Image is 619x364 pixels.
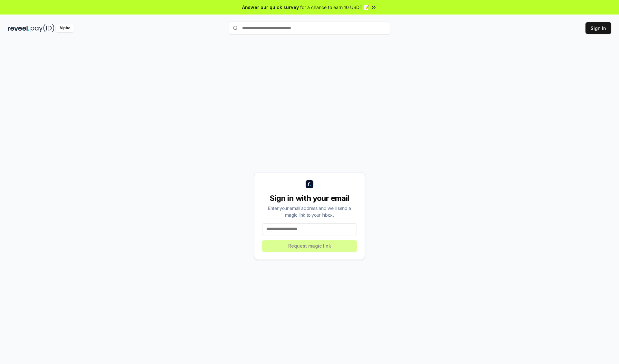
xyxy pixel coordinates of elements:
div: Alpha [56,24,74,32]
img: logo_small [306,180,313,188]
img: reveel_dark [8,24,29,32]
img: pay_id [31,24,54,32]
span: for a chance to earn 10 USDT 📝 [300,4,369,11]
span: Answer our quick survey [242,4,299,11]
button: Sign In [585,22,611,34]
div: Enter your email address and we’ll send a magic link to your inbox. [262,205,357,218]
div: Sign in with your email [262,193,357,203]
